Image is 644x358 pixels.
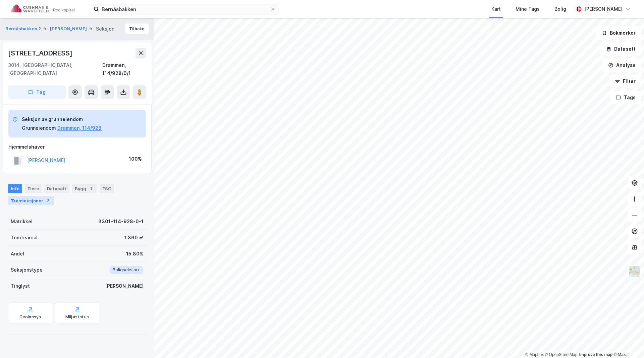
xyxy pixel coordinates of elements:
div: Eiere [25,184,42,193]
button: Bernåsbakken 2 [5,26,42,32]
a: Mapbox [525,352,544,357]
div: Kontrollprogram for chat [610,326,644,358]
button: [PERSON_NAME] [50,26,88,32]
div: Datasett [44,184,69,193]
div: Tinglyst [11,282,30,290]
div: Transaksjoner [8,196,54,205]
div: Tomteareal [11,234,38,242]
div: 2 [45,197,51,204]
div: Matrikkel [11,217,33,226]
button: Drammen, 114/928 [57,124,102,132]
button: Analyse [602,58,641,72]
div: [PERSON_NAME] [584,5,623,13]
div: Bolig [554,5,566,13]
button: Datasett [600,42,641,56]
a: Improve this map [579,352,612,357]
div: Seksjon av grunneiendom [22,115,102,123]
div: Andel [11,250,24,258]
input: Søk på adresse, matrikkel, gårdeiere, leietakere eller personer [99,4,270,14]
div: 3301-114-928-0-1 [98,217,144,226]
div: 1 [88,185,94,192]
div: Mine Tags [516,5,540,13]
img: Z [628,265,641,278]
button: Tags [610,91,641,104]
iframe: Chat Widget [610,326,644,358]
div: Bygg [72,184,97,193]
div: ESG [100,184,114,193]
div: 3014, [GEOGRAPHIC_DATA], [GEOGRAPHIC_DATA] [8,61,102,77]
div: Seksjonstype [11,266,43,274]
div: Geoinnsyn [19,314,41,320]
div: Kart [491,5,501,13]
div: Info [8,184,22,193]
div: Miljøstatus [65,314,89,320]
button: Filter [609,75,641,88]
div: 15.80% [126,250,144,258]
div: 100% [129,155,142,163]
a: OpenStreetMap [545,352,578,357]
div: Seksjon [96,25,114,33]
button: Tag [8,85,66,99]
div: [STREET_ADDRESS] [8,48,74,58]
img: cushman-wakefield-realkapital-logo.202ea83816669bd177139c58696a8fa1.svg [11,4,74,14]
div: 1 360 ㎡ [124,234,144,242]
div: Grunneiendom [22,124,56,132]
button: Tilbake [125,24,149,34]
div: Drammen, 114/928/0/1 [102,61,146,77]
div: Hjemmelshaver [8,143,146,151]
div: [PERSON_NAME] [105,282,144,290]
button: Bokmerker [596,26,641,40]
